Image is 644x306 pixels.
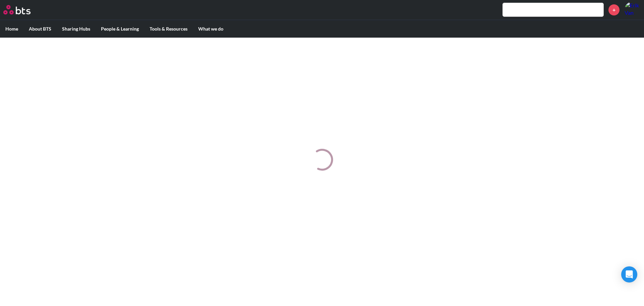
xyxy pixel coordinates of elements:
label: What we do [193,20,229,38]
div: Open Intercom Messenger [621,266,637,282]
img: BTS Logo [3,5,31,14]
a: + [608,4,620,15]
label: People & Learning [96,20,144,38]
a: Go home [3,5,43,14]
a: Profile [625,2,641,18]
img: Erik Van Elderen [625,2,641,18]
label: About BTS [23,20,57,38]
label: Sharing Hubs [57,20,96,38]
label: Tools & Resources [144,20,193,38]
